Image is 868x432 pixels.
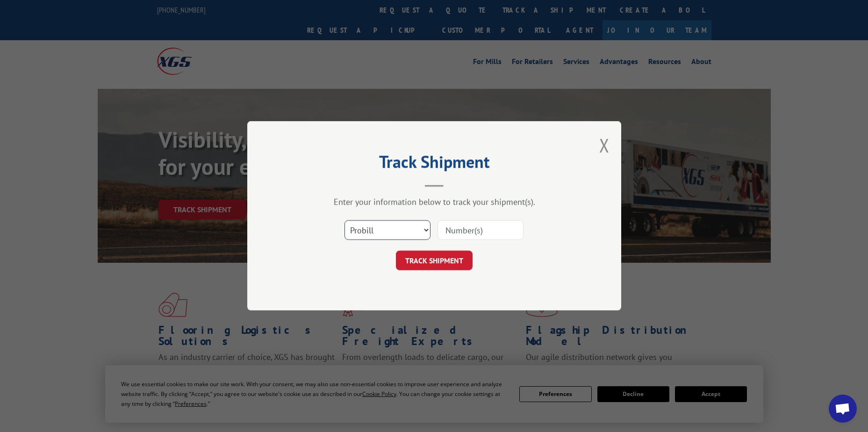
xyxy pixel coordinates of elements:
button: TRACK SHIPMENT [396,251,473,271]
h2: Track Shipment [294,155,574,173]
button: Close modal [599,133,610,158]
div: Open chat [829,395,857,423]
div: Enter your information below to track your shipment(s). [294,197,574,208]
input: Number(s) [438,221,524,240]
